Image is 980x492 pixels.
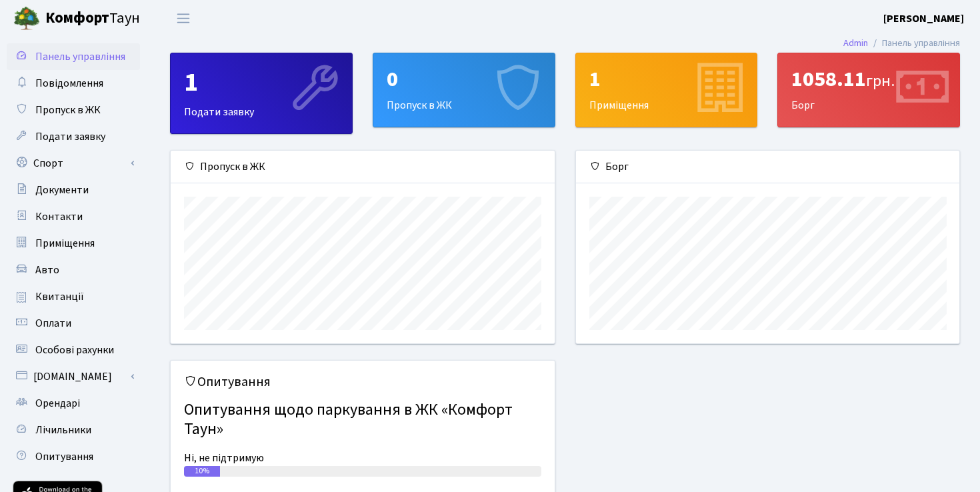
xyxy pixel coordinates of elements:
a: 0Пропуск в ЖК [373,53,555,127]
a: Спорт [7,150,140,177]
span: Оплати [35,316,71,331]
a: Оплати [7,310,140,337]
b: Комфорт [45,7,109,29]
span: Панель управління [35,49,125,64]
a: Контакти [7,203,140,230]
a: 1Подати заявку [170,53,353,134]
span: Приміщення [35,236,95,251]
span: Пропуск в ЖК [35,103,101,117]
h5: Опитування [184,374,541,390]
span: Опитування [35,449,93,464]
a: Орендарі [7,390,140,417]
a: Подати заявку [7,123,140,150]
img: logo.png [13,5,40,32]
a: [PERSON_NAME] [883,11,964,27]
div: Борг [778,53,959,127]
a: Лічильники [7,417,140,443]
div: Борг [576,151,960,183]
a: Admin [843,36,868,50]
a: Панель управління [7,43,140,70]
span: Документи [35,183,89,197]
span: Лічильники [35,423,91,437]
div: 10% [184,466,220,477]
span: Подати заявку [35,129,105,144]
div: 1 [184,67,339,99]
a: Повідомлення [7,70,140,97]
a: 1Приміщення [575,53,758,127]
b: [PERSON_NAME] [883,11,964,26]
nav: breadcrumb [823,29,980,57]
span: Таун [45,7,140,30]
a: Пропуск в ЖК [7,97,140,123]
span: Повідомлення [35,76,103,91]
div: Пропуск в ЖК [171,151,555,183]
a: Особові рахунки [7,337,140,363]
div: 1058.11 [791,67,946,92]
span: Орендарі [35,396,80,411]
div: Подати заявку [171,53,352,133]
a: Опитування [7,443,140,470]
a: Квитанції [7,283,140,310]
span: Контакти [35,209,83,224]
h4: Опитування щодо паркування в ЖК «Комфорт Таун» [184,395,541,445]
span: грн. [866,69,895,93]
span: Квитанції [35,289,84,304]
button: Переключити навігацію [167,7,200,29]
div: 0 [387,67,541,92]
a: Приміщення [7,230,140,257]
li: Панель управління [868,36,960,51]
div: Пропуск в ЖК [373,53,555,127]
div: Ні, не підтримую [184,450,541,466]
a: Авто [7,257,140,283]
a: Документи [7,177,140,203]
span: Авто [35,263,59,277]
div: 1 [589,67,744,92]
a: [DOMAIN_NAME] [7,363,140,390]
span: Особові рахунки [35,343,114,357]
div: Приміщення [576,53,757,127]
